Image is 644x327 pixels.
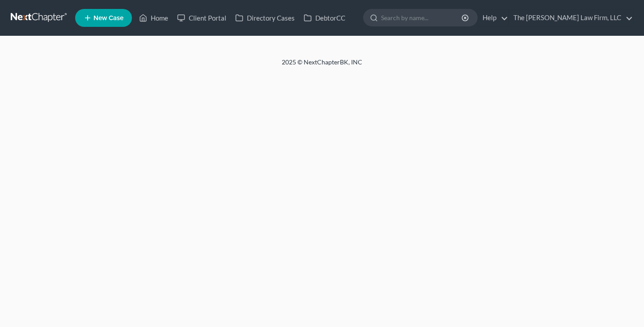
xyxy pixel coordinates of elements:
a: DebtorCC [299,10,350,26]
div: 2025 © NextChapterBK, INC [67,58,577,74]
a: Help [478,10,508,26]
a: Client Portal [173,10,231,26]
a: Home [135,10,173,26]
span: New Case [93,15,123,21]
input: Search by name... [381,9,463,26]
a: Directory Cases [231,10,299,26]
a: The [PERSON_NAME] Law Firm, LLC [509,10,633,26]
